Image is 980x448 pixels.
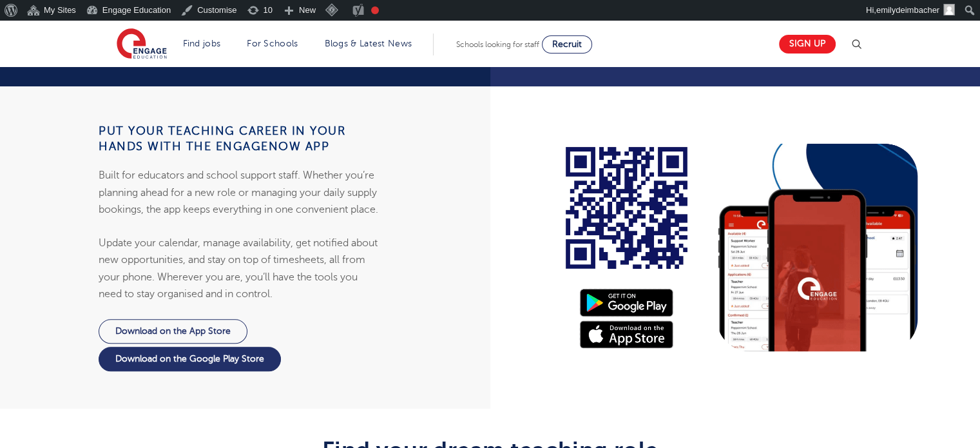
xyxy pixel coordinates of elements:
p: Built for educators and school support staff. Whether you’re planning ahead for a new role or man... [99,167,381,218]
span: Recruit [552,39,582,49]
a: Sign up [779,35,836,54]
span: emilydeimbacher [876,5,939,15]
a: Download on the Google Play Store [99,347,281,371]
p: Update your calendar, manage availability, get notified about new opportunities, and stay on top ... [99,235,381,302]
a: For Schools [247,39,298,48]
a: Find jobs [183,39,221,48]
strong: Put your teaching career in your hands with the EngageNow app [99,124,345,153]
a: Blogs & Latest News [325,39,412,48]
div: Needs improvement [371,6,379,14]
img: Engage Education [117,28,167,61]
span: Schools looking for staff [456,40,539,49]
a: Recruit [542,35,592,54]
a: Download on the App Store [99,319,247,344]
